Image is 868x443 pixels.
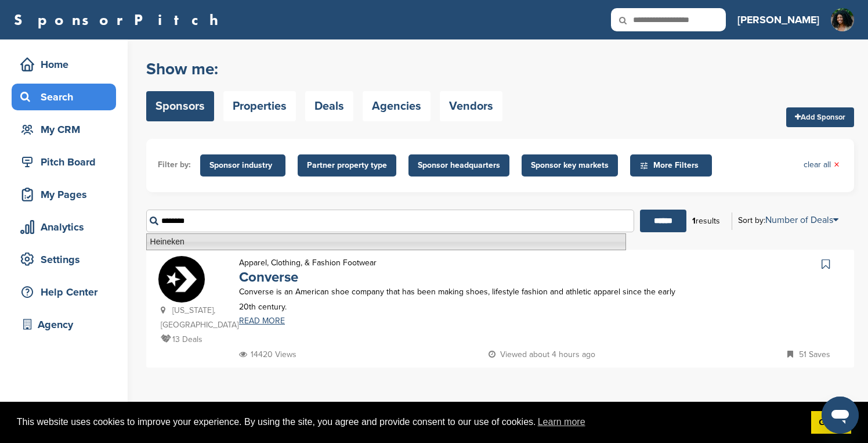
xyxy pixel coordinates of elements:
span: Sponsor headquarters [418,159,500,172]
div: Settings [17,249,116,270]
div: Analytics [17,217,116,237]
a: learn more about cookies [536,413,587,431]
img: Shelby holland professional headshot [831,8,854,39]
a: clear all× [804,159,840,171]
a: Home [12,51,116,78]
div: Help Center [17,282,116,302]
a: SponsorPitch [14,12,226,27]
img: Converse logo [158,256,205,302]
span: × [834,159,840,171]
h3: [PERSON_NAME] [737,12,819,28]
div: Sort by: [738,215,838,225]
a: Vendors [440,91,502,121]
b: 1 [692,216,696,226]
span: This website uses cookies to improve your experience. By using the site, you agree and provide co... [17,413,802,431]
a: Converse [239,269,298,286]
a: READ MORE [239,317,677,325]
a: Analytics [12,214,116,240]
a: My CRM [12,116,116,143]
div: My Pages [17,184,116,205]
a: Help Center [12,279,116,305]
span: Sponsor key markets [531,159,609,172]
a: Add Sponsor [786,107,854,127]
li: Filter by: [158,159,191,171]
a: Sponsors [146,91,214,121]
span: More Filters [639,159,706,172]
p: 14420 Views [239,347,296,362]
a: Agencies [363,91,431,121]
h2: Show me: [146,59,502,80]
a: My Pages [12,181,116,208]
div: Search [17,87,116,107]
iframe: Button to launch messaging window [822,397,859,434]
a: Number of Deals [765,214,838,226]
p: [US_STATE], [GEOGRAPHIC_DATA] [161,303,227,332]
div: My CRM [17,119,116,140]
div: Pitch Board [17,152,116,172]
a: Settings [12,246,116,273]
p: 51 Saves [787,347,830,362]
li: Heineken [146,233,626,250]
p: Converse is an American shoe company that has been making shoes, lifestyle fashion and athletic a... [239,284,677,314]
div: results [686,211,726,231]
div: Home [17,54,116,75]
p: Viewed about 4 hours ago [489,347,595,362]
span: Sponsor industry [209,159,276,172]
a: Agency [12,311,116,338]
p: Apparel, Clothing, & Fashion Footwear [239,255,377,270]
a: Pitch Board [12,149,116,175]
a: dismiss cookie message [811,411,851,434]
a: Search [12,84,116,110]
p: 13 Deals [161,332,227,347]
div: Agency [17,314,116,335]
a: [PERSON_NAME] [737,7,819,33]
a: Properties [223,91,296,121]
span: Partner property type [307,159,387,172]
a: Deals [305,91,353,121]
